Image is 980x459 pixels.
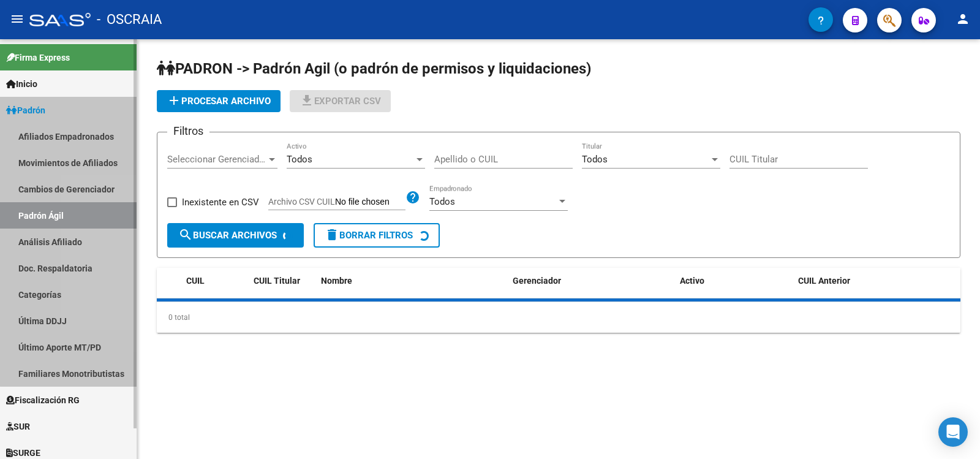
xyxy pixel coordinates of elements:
datatable-header-cell: Nombre [316,268,508,294]
datatable-header-cell: CUIL [181,268,249,294]
datatable-header-cell: Activo [675,268,793,294]
span: CUIL Titular [254,276,300,286]
button: Exportar CSV [290,90,391,112]
span: Borrar Filtros [325,230,413,241]
span: Gerenciador [513,276,561,286]
button: Procesar archivo [157,90,281,112]
div: Open Intercom Messenger [938,417,968,447]
datatable-header-cell: Gerenciador [508,268,675,294]
mat-icon: person [956,12,970,26]
span: Seleccionar Gerenciador [167,154,266,165]
datatable-header-cell: CUIL Titular [249,268,316,294]
span: Archivo CSV CUIL [268,197,335,207]
span: Exportar CSV [300,96,381,107]
span: Todos [429,196,455,207]
span: SUR [6,420,30,433]
div: 0 total [157,302,960,333]
span: Todos [287,154,312,165]
button: Borrar Filtros [314,223,440,248]
span: CUIL Anterior [798,276,850,286]
span: Inexistente en CSV [182,195,259,210]
mat-icon: help [405,190,420,205]
button: Buscar Archivos [167,223,304,248]
mat-icon: file_download [300,93,314,108]
span: Inicio [6,77,37,91]
mat-icon: menu [10,12,24,26]
mat-icon: search [178,227,193,242]
span: Fiscalización RG [6,393,80,407]
mat-icon: delete [325,227,339,242]
span: CUIL [186,276,205,286]
span: Firma Express [6,51,70,64]
span: Padrón [6,104,45,117]
span: PADRON -> Padrón Agil (o padrón de permisos y liquidaciones) [157,60,591,77]
span: Nombre [321,276,352,286]
input: Archivo CSV CUIL [335,197,405,208]
h3: Filtros [167,123,209,140]
span: - OSCRAIA [97,6,162,33]
span: Activo [680,276,704,286]
mat-icon: add [167,93,181,108]
datatable-header-cell: CUIL Anterior [793,268,960,294]
span: Procesar archivo [167,96,271,107]
span: Buscar Archivos [178,230,277,241]
span: Todos [582,154,608,165]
